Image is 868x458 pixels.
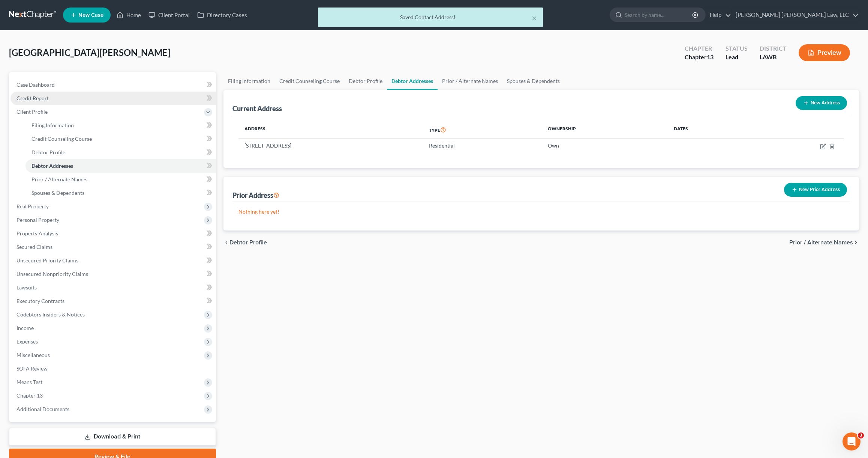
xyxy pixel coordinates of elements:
[16,108,48,115] span: Client Profile
[542,121,668,139] th: Ownership
[229,240,267,246] span: Debtor Profile
[324,14,537,21] div: Saved Contact Address!
[31,149,65,155] span: Debtor Profile
[232,191,279,200] div: Prior Address
[685,44,714,53] div: Chapter
[16,284,37,291] span: Lawsuits
[858,432,864,438] span: 3
[726,44,748,53] div: Status
[31,176,87,182] span: Prior / Alternate Names
[25,132,216,146] a: Credit Counseling Course
[16,95,49,101] span: Credit Report
[10,240,216,254] a: Secured Claims
[31,122,74,128] span: Filing Information
[542,139,668,153] td: Own
[10,267,216,281] a: Unsecured Nonpriority Claims
[16,392,43,399] span: Chapter 13
[387,72,438,90] a: Debtor Addresses
[31,136,92,142] span: Credit Counseling Course
[10,254,216,267] a: Unsecured Priority Claims
[223,240,267,246] button: chevron_left Debtor Profile
[223,72,275,90] a: Filing Information
[16,365,48,372] span: SOFA Review
[796,96,847,110] button: New Address
[238,139,423,153] td: [STREET_ADDRESS]
[16,81,55,88] span: Case Dashboard
[685,53,714,62] div: Chapter
[25,146,216,159] a: Debtor Profile
[9,47,170,58] span: [GEOGRAPHIC_DATA][PERSON_NAME]
[423,139,542,153] td: Residential
[16,203,49,209] span: Real Property
[223,240,229,246] i: chevron_left
[16,379,42,385] span: Means Test
[238,208,844,215] p: Nothing here yet!
[668,121,750,139] th: Dates
[438,72,502,90] a: Prior / Alternate Names
[16,230,58,237] span: Property Analysis
[10,362,216,375] a: SOFA Review
[10,281,216,294] a: Lawsuits
[31,190,84,196] span: Spouses & Dependents
[25,186,216,200] a: Spouses & Dependents
[232,104,282,113] div: Current Address
[16,298,64,304] span: Executory Contracts
[25,159,216,173] a: Debtor Addresses
[10,78,216,92] a: Case Dashboard
[10,92,216,105] a: Credit Report
[789,240,859,246] button: Prior / Alternate Names chevron_right
[16,311,85,318] span: Codebtors Insiders & Notices
[31,163,73,169] span: Debtor Addresses
[9,428,216,446] a: Download & Print
[25,173,216,186] a: Prior / Alternate Names
[423,121,542,139] th: Type
[10,227,216,240] a: Property Analysis
[16,244,52,250] span: Secured Claims
[16,352,50,358] span: Miscellaneous
[789,240,853,246] span: Prior / Alternate Names
[760,44,787,53] div: District
[502,72,564,90] a: Spouses & Dependents
[726,53,748,62] div: Lead
[16,338,38,345] span: Expenses
[853,240,859,246] i: chevron_right
[784,183,847,197] button: New Prior Address
[344,72,387,90] a: Debtor Profile
[532,14,537,23] button: ×
[707,53,714,60] span: 13
[16,257,78,264] span: Unsecured Priority Claims
[799,44,850,61] button: Preview
[16,271,88,277] span: Unsecured Nonpriority Claims
[16,325,34,331] span: Income
[843,432,861,450] iframe: Intercom live chat
[275,72,344,90] a: Credit Counseling Course
[238,121,423,139] th: Address
[25,119,216,132] a: Filing Information
[16,406,69,412] span: Additional Documents
[760,53,787,62] div: LAWB
[10,294,216,308] a: Executory Contracts
[16,217,59,223] span: Personal Property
